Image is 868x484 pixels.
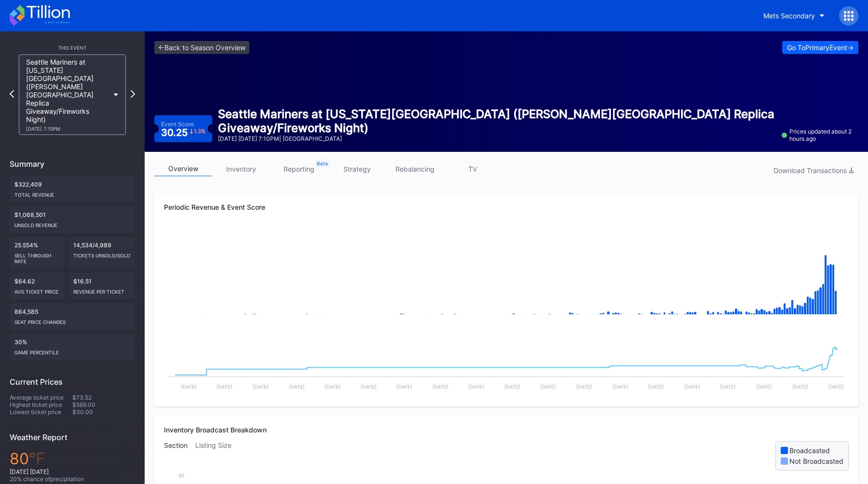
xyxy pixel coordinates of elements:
[386,161,444,176] a: rebalancing
[218,107,776,135] div: Seattle Mariners at [US_STATE][GEOGRAPHIC_DATA] ([PERSON_NAME][GEOGRAPHIC_DATA] Replica Giveaway/...
[787,43,854,52] div: Go To Primary Event ->
[756,384,772,390] text: [DATE]
[10,408,72,416] div: Lowest ticket price
[540,384,556,390] text: [DATE]
[10,206,135,233] div: $1,068,501
[68,237,135,269] div: 14,534/4,989
[328,161,386,176] a: strategy
[10,237,65,269] div: 25.554%
[154,41,249,54] a: <-Back to Season Overview
[164,441,195,471] div: Section
[164,228,849,324] svg: Chart title
[72,394,135,401] div: $73.52
[782,41,858,54] button: Go ToPrimaryEvent->
[10,176,135,202] div: $322,409
[10,377,135,387] div: Current Prices
[325,384,340,390] text: [DATE]
[14,218,130,228] div: Unsold Revenue
[194,129,205,134] div: 1.3 %
[181,384,197,390] text: [DATE]
[161,121,194,128] div: Event Score
[648,384,664,390] text: [DATE]
[10,394,72,401] div: Average ticket price
[26,126,109,132] div: [DATE] 7:10PM
[29,449,45,468] span: ℉
[289,384,305,390] text: [DATE]
[789,446,830,455] div: Broadcasted
[756,7,832,25] button: Mets Secondary
[10,303,135,330] div: 864,585
[576,384,592,390] text: [DATE]
[10,475,135,483] div: 20 % chance of precipitation
[218,135,776,142] div: [DATE] [DATE] 7:10PM | [GEOGRAPHIC_DATA]
[14,188,130,198] div: Total Revenue
[10,432,135,442] div: Weather Report
[792,384,808,390] text: [DATE]
[270,161,328,176] a: reporting
[10,401,72,408] div: Highest ticket price
[72,408,135,416] div: $30.00
[161,128,206,137] div: 30.25
[396,384,412,390] text: [DATE]
[769,164,858,177] button: Download Transactions
[361,384,377,390] text: [DATE]
[10,45,135,51] div: This Event
[26,58,109,132] div: Seattle Mariners at [US_STATE][GEOGRAPHIC_DATA] ([PERSON_NAME][GEOGRAPHIC_DATA] Replica Giveaway/...
[789,457,843,465] div: Not Broadcasted
[68,273,135,299] div: $16.51
[72,401,135,408] div: $569.00
[10,449,135,468] div: 80
[217,384,232,390] text: [DATE]
[504,384,520,390] text: [DATE]
[10,334,135,360] div: 30%
[612,384,628,390] text: [DATE]
[178,472,184,478] text: 50
[14,285,60,295] div: Avg ticket price
[10,468,135,475] div: [DATE] [DATE]
[164,324,849,397] svg: Chart title
[14,346,130,355] div: Game percentile
[720,384,736,390] text: [DATE]
[828,384,844,390] text: [DATE]
[763,12,815,20] div: Mets Secondary
[73,249,130,258] div: Tickets Unsold/Sold
[14,249,60,264] div: Sell Through Rate
[195,441,239,471] div: Listing Size
[468,384,484,390] text: [DATE]
[684,384,700,390] text: [DATE]
[212,161,270,176] a: inventory
[164,203,849,211] div: Periodic Revenue & Event Score
[73,285,130,295] div: Revenue per ticket
[164,426,849,434] div: Inventory Broadcast Breakdown
[154,161,212,176] a: overview
[782,128,858,142] div: Prices updated about 2 hours ago
[253,384,269,390] text: [DATE]
[10,159,135,169] div: Summary
[10,273,65,299] div: $64.62
[14,315,130,325] div: seat price changes
[773,166,854,175] div: Download Transactions
[444,161,502,176] a: TV
[433,384,448,390] text: [DATE]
